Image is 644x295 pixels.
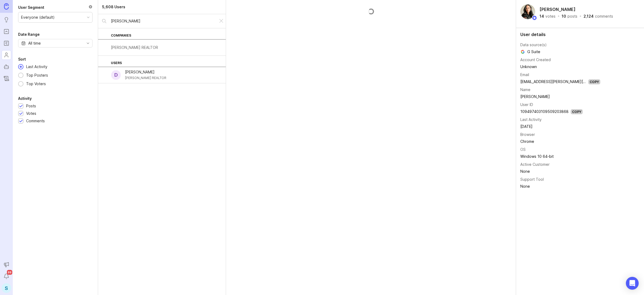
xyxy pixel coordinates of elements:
span: 99 [7,270,12,275]
div: Email [520,72,529,78]
div: OS [520,147,526,152]
div: Posts [26,103,36,109]
button: Notifications [2,272,11,281]
div: · [557,14,560,18]
div: Last Activity [23,64,50,70]
img: Ysabelle Eugenio [520,4,535,19]
div: [PERSON_NAME] [125,69,166,75]
div: User ID [520,102,533,108]
h2: [PERSON_NAME] [538,5,577,13]
div: Support Tool [520,176,544,182]
div: D [111,70,121,80]
div: Everyone (default) [21,14,55,20]
div: 2,124 [583,14,594,18]
div: Copy [588,79,600,84]
div: User details [520,32,640,37]
div: 10 [562,14,566,18]
div: Last Activity [520,117,542,123]
a: Portal [2,27,11,36]
div: None [520,168,600,174]
div: Name [520,87,530,93]
div: 5,608 Users [102,4,125,10]
a: [EMAIL_ADDRESS][PERSON_NAME][PERSON_NAME] [520,79,611,84]
div: 14 [540,14,544,18]
div: All time [28,40,41,46]
a: Autopilot [2,62,11,72]
td: [PERSON_NAME] [520,93,600,100]
img: member badge [532,15,537,21]
div: · [579,14,582,18]
a: Roadmaps [2,38,11,48]
div: [PERSON_NAME] REALTOR [125,75,166,81]
div: votes [545,14,556,18]
div: Sort [18,56,26,62]
div: Users [98,56,226,67]
div: Companies [98,28,226,40]
td: Chrome [520,138,600,145]
div: Top Voters [23,81,49,87]
button: Announcements [2,260,11,269]
div: Browser [520,132,535,137]
div: Date Range [18,31,40,38]
div: posts [567,14,577,18]
div: Top Posters [23,72,51,78]
td: Windows 10 64-bit [520,153,600,160]
div: comments [595,14,613,18]
div: Account Created [520,57,551,63]
a: Ideas [2,15,11,25]
input: Search by name... [111,18,214,24]
div: Open Intercom Messenger [626,277,639,290]
a: Changelog [2,74,11,83]
div: Comments [26,118,45,124]
img: Canny Home [4,3,9,9]
span: G Suite [520,49,540,55]
div: None [520,183,600,189]
a: Users [2,50,11,60]
div: Copy [571,109,583,114]
time: [DATE] [520,124,533,129]
div: Activity [18,95,32,102]
div: User Segment [18,4,44,11]
svg: toggle icon [84,41,92,45]
div: [PERSON_NAME] REALTOR [111,45,158,50]
div: Data source(s) [520,42,547,48]
div: 109497403109509203868 [520,109,569,115]
button: S [2,283,11,293]
div: Active Customer [520,162,550,167]
div: Unknown [520,64,600,70]
img: Google logo [520,49,525,54]
div: Votes [26,111,36,116]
